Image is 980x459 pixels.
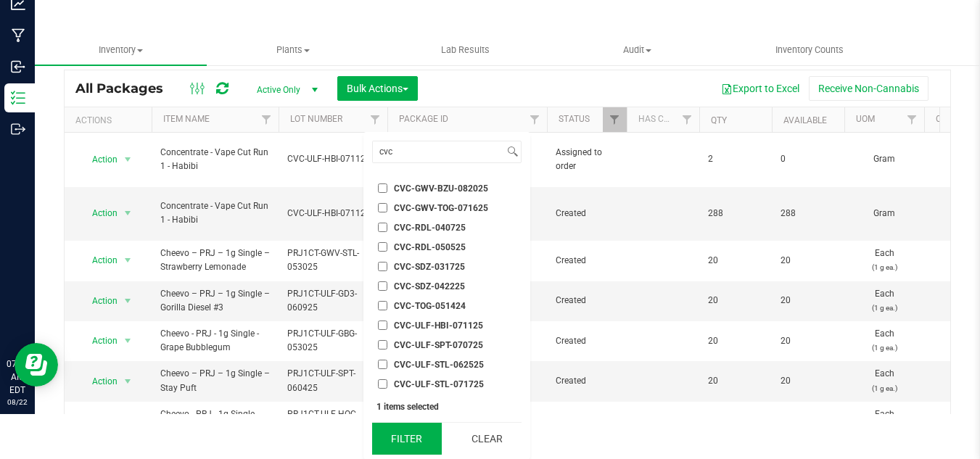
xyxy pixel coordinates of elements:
[712,76,809,101] button: Export to Excel
[552,44,722,57] span: Audit
[708,152,763,166] span: 2
[378,360,387,369] input: CVC-ULF-STL-062525
[394,262,465,271] span: CVC-SDZ-031725
[394,380,484,389] span: CVC-ULF-STL-071725
[809,76,928,101] button: Receive Non-Cannabis
[373,141,504,162] input: Search
[119,149,137,170] span: select
[7,357,28,397] p: 07:20 AM EDT
[35,35,207,65] a: Inventory
[853,152,915,166] span: Gram
[378,262,387,271] input: CVC-SDZ-031725
[556,254,618,268] span: Created
[160,327,270,355] span: Cheevo - PRJ - 1g Single - Grape Bubblegum
[119,331,137,351] span: select
[163,114,210,124] a: Item Name
[287,287,379,315] span: PRJ1CT-ULF-GD3-060925
[399,114,448,124] a: Package ID
[287,367,379,394] span: PRJ1CT-ULF-SPT-060425
[378,340,387,350] input: CVC-ULF-SPT-070725
[781,294,836,307] span: 20
[783,115,827,125] a: Available
[523,107,547,132] a: Filter
[708,334,763,348] span: 20
[11,59,25,74] inline-svg: Inbound
[160,199,270,227] span: Concentrate - Vape Cut Run 1 - Habibi
[603,107,627,132] a: Filter
[781,254,836,268] span: 20
[556,334,618,348] span: Created
[853,327,915,355] span: Each
[15,343,58,386] iframe: Resource center
[79,203,118,223] span: Action
[675,107,699,132] a: Filter
[556,374,618,388] span: Created
[723,35,895,65] a: Inventory Counts
[207,44,378,57] span: Plants
[394,360,484,369] span: CVC-ULF-STL-062525
[7,397,28,408] p: 08/22
[372,423,442,455] button: Filter
[160,287,270,315] span: Cheevo – PRJ – 1g Single – Gorilla Diesel #3
[379,35,551,65] a: Lab Results
[290,114,342,124] a: Lot Number
[559,114,590,124] a: Status
[378,242,387,252] input: CVC-RDL-050525
[900,107,924,132] a: Filter
[551,35,723,65] a: Audit
[119,371,137,392] span: select
[35,44,207,57] span: Inventory
[160,247,270,274] span: Cheevo – PRJ – 1g Single – Strawberry Lemonade
[79,371,118,392] span: Action
[75,80,178,96] span: All Packages
[394,321,483,330] span: CVC-ULF-HBI-071125
[781,207,836,220] span: 288
[160,367,270,394] span: Cheevo – PRJ – 1g Single – Stay Puft
[79,291,118,311] span: Action
[556,294,618,307] span: Created
[255,107,279,132] a: Filter
[756,44,863,57] span: Inventory Counts
[627,107,699,133] th: Has COA
[394,302,466,310] span: CVC-TOG-051424
[119,250,137,270] span: select
[11,122,25,136] inline-svg: Outbound
[207,35,379,65] a: Plants
[79,331,118,351] span: Action
[708,294,763,307] span: 20
[376,402,517,412] div: 1 items selected
[79,411,118,431] span: Action
[853,408,915,435] span: Each
[287,207,379,220] span: CVC-ULF-HBI-071125
[287,408,379,435] span: PRJ1CT-ULF-HOC-053025
[378,183,387,193] input: CVC-GWV-BZU-082025
[711,115,727,125] a: Qty
[853,341,915,355] p: (1 g ea.)
[853,207,915,220] span: Gram
[378,223,387,232] input: CVC-RDL-040725
[378,203,387,212] input: CVC-GWV-TOG-071625
[853,301,915,315] p: (1 g ea.)
[337,76,418,101] button: Bulk Actions
[853,260,915,274] p: (1 g ea.)
[708,207,763,220] span: 288
[853,247,915,274] span: Each
[75,115,146,125] div: Actions
[11,28,25,43] inline-svg: Manufacturing
[394,223,466,232] span: CVC-RDL-040725
[378,281,387,291] input: CVC-SDZ-042225
[11,91,25,105] inline-svg: Inventory
[708,254,763,268] span: 20
[856,114,875,124] a: UOM
[378,321,387,330] input: CVC-ULF-HBI-071125
[394,341,483,350] span: CVC-ULF-SPT-070725
[394,204,488,212] span: CVC-GWV-TOG-071625
[160,146,270,173] span: Concentrate - Vape Cut Run 1 - Habibi
[394,243,466,252] span: CVC-RDL-050525
[160,408,270,435] span: Cheevo - PRJ - 1g Single - Hooch
[708,374,763,388] span: 20
[119,411,137,431] span: select
[394,184,488,193] span: CVC-GWV-BZU-082025
[363,107,387,132] a: Filter
[394,282,465,291] span: CVC-SDZ-042225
